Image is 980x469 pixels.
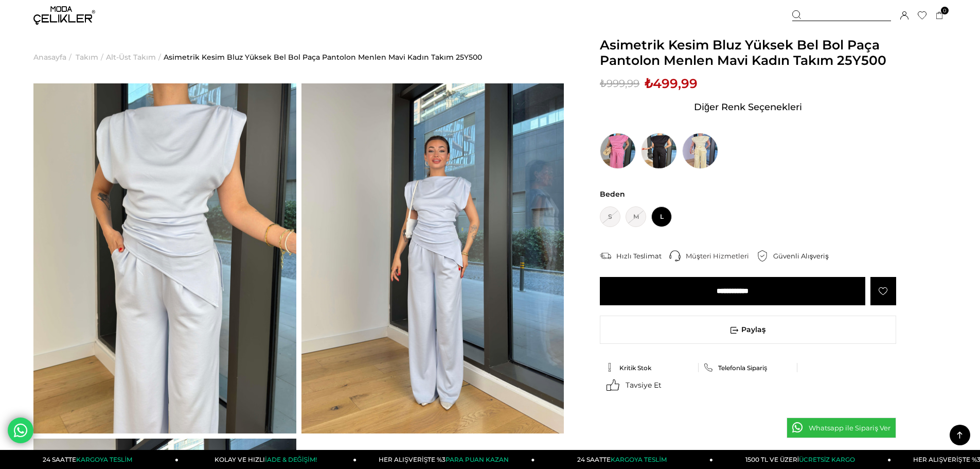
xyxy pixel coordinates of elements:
[76,456,132,463] span: KARGOYA TESLİM
[718,364,767,372] span: Telefonla Sipariş
[616,251,669,260] div: Hızlı Teslimat
[936,12,943,20] a: 0
[870,277,896,305] a: Favorilere Ekle
[535,450,713,469] a: 24 SAATTEKARGOYA TESLİM
[600,316,896,343] span: Paylaş
[611,456,666,463] span: KARGOYA TESLİM
[76,31,106,83] li: >
[600,37,896,68] span: Asimetrik Kesim Bluz Yüksek Bel Bol Paça Pantolon Menlen Mavi Kadın Takım 25Y500
[787,418,896,438] a: Whatsapp ile Sipariş Ver
[164,31,482,83] a: Asimetrik Kesim Bluz Yüksek Bel Bol Paça Pantolon Menlen Mavi Kadın Takım 25Y500
[33,83,296,433] img: Menlen takım 25Y500
[106,31,164,83] li: >
[651,206,672,227] span: L
[600,189,896,199] span: Beden
[33,6,95,25] img: logo
[713,450,891,469] a: 1500 TL VE ÜZERİÜCRETSİZ KARGO
[799,456,855,463] span: ÜCRETSİZ KARGO
[357,450,534,469] a: HER ALIŞVERİŞTE %3PARA PUAN KAZAN
[600,133,636,169] img: Asimetrik Kesim Bluz Yüksek Bel Bol Paça Pantolon Menlen Pembe Kadın Takım 25Y500
[669,250,681,262] img: call-center.png
[626,380,662,390] span: Tavsiye Et
[641,133,677,169] img: Asimetrik Kesim Bluz Yüksek Bel Bol Paça Pantolon Menlen Siyah Kadın Takım 25Y500
[645,76,698,91] span: ₺499,99
[1,450,179,469] a: 24 SAATTEKARGOYA TESLİM
[301,83,564,433] img: Menlen takım 25Y500
[686,251,757,260] div: Müşteri Hizmetleri
[757,250,768,262] img: security.png
[626,206,646,227] span: M
[446,456,509,463] span: PARA PUAN KAZAN
[694,99,802,115] span: Diğer Renk Seçenekleri
[265,456,316,463] span: İADE & DEĞİŞİM!
[179,450,357,469] a: KOLAY VE HIZLIİADE & DEĞİŞİM!
[605,363,693,372] a: Kritik Stok
[33,31,74,83] li: >
[600,206,620,227] span: S
[682,133,718,169] img: Asimetrik Kesim Bluz Yüksek Bel Bol Paça Pantolon Menlen Sarı Kadın Takım 25Y500
[941,7,949,14] span: 0
[76,31,98,83] a: Takım
[773,251,836,260] div: Güvenli Alışveriş
[106,31,156,83] a: Alt-Üst Takım
[704,363,792,372] a: Telefonla Sipariş
[600,250,611,262] img: shipping.png
[600,76,639,91] span: ₺999,99
[619,364,651,372] span: Kritik Stok
[33,31,66,83] a: Anasayfa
